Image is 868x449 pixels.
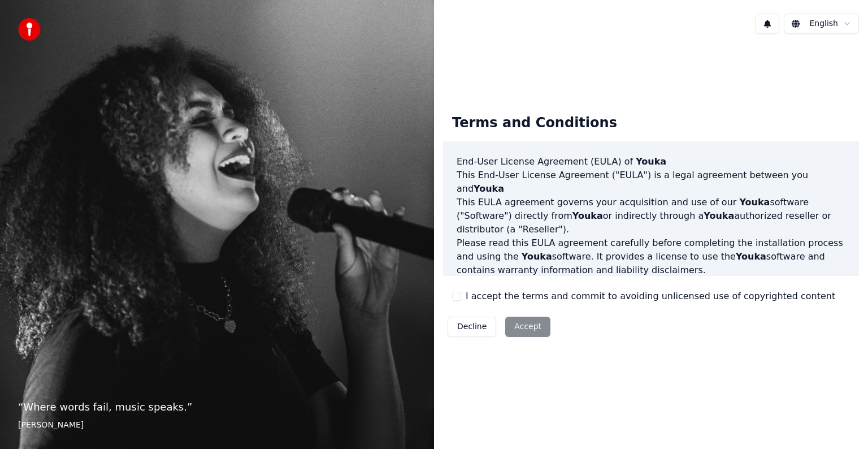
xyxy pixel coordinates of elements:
span: Youka [704,210,734,221]
p: “ Where words fail, music speaks. ” [18,399,416,415]
h3: End-User License Agreement (EULA) of [457,155,845,169]
span: Youka [522,251,552,262]
img: youka [18,18,41,41]
span: Youka [739,197,770,208]
label: I accept the terms and commit to avoiding unlicensed use of copyrighted content [466,290,835,303]
p: Please read this EULA agreement carefully before completing the installation process and using th... [457,236,845,277]
span: Youka [474,183,504,194]
span: Youka [636,156,666,167]
button: Decline [448,317,496,337]
footer: [PERSON_NAME] [18,420,416,431]
span: Youka [736,251,766,262]
span: Youka [572,210,603,221]
p: This EULA agreement governs your acquisition and use of our software ("Software") directly from o... [457,196,845,236]
div: Terms and Conditions [443,105,626,141]
p: This End-User License Agreement ("EULA") is a legal agreement between you and [457,169,845,196]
